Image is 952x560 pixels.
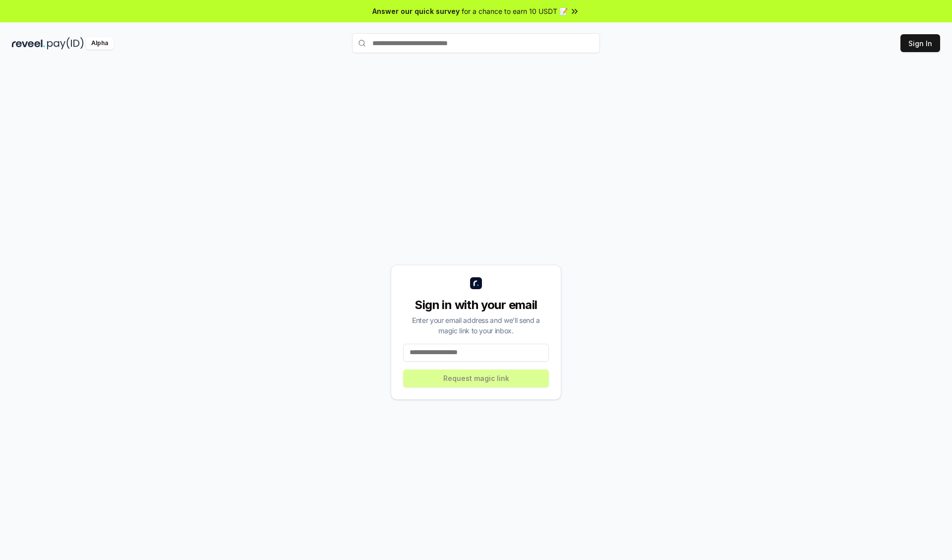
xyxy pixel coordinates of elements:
img: logo_small [470,277,482,289]
div: Alpha [86,37,114,50]
img: reveel_dark [12,37,45,50]
div: Sign in with your email [403,297,549,313]
span: Answer our quick survey [372,6,460,16]
img: pay_id [47,37,84,50]
div: Enter your email address and we’ll send a magic link to your inbox. [403,315,549,336]
span: for a chance to earn 10 USDT 📝 [462,6,568,16]
button: Sign In [900,34,940,52]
